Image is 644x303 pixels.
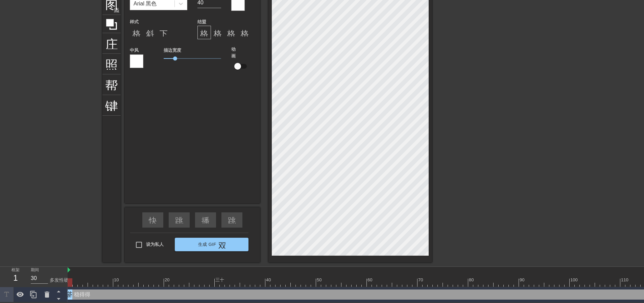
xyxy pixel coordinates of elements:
[105,77,131,90] font: 帮助
[201,215,234,224] font: 播放箭头
[105,36,131,49] font: 庄稼
[218,240,243,249] font: 双箭头
[200,28,257,37] font: 格式_对齐_左
[228,215,268,224] font: 跳过下一个
[197,19,206,24] font: 结盟
[105,57,195,70] font: 照片尺寸选择大
[13,273,18,282] font: 1
[570,277,578,282] font: 100
[130,48,139,53] font: 中风
[50,277,78,283] font: 多发性硬化症
[469,277,474,282] font: 80
[165,277,169,282] font: 20
[241,28,273,37] font: 格式对齐
[114,277,119,282] font: 10
[149,215,181,224] font: 快速倒带
[133,28,173,37] font: 格式_粗体
[175,215,216,224] font: 跳过上一个
[367,277,372,282] font: 60
[215,277,224,282] font: 三十
[114,7,137,13] font: 添加圆圈
[175,238,249,251] button: 生成 Gif
[11,267,20,272] font: 框架
[146,242,164,247] font: 设为私人
[134,1,157,6] font: Arial 黑色
[198,242,216,247] font: 生成 Gif
[418,277,423,282] font: 70
[520,277,524,282] font: 90
[214,28,262,37] font: 格式对齐中心
[146,28,178,37] font: 斜体格式
[227,28,284,37] font: 格式_对齐_右
[130,19,139,24] font: 样式
[231,47,236,59] font: 动画
[621,277,628,282] font: 110
[31,268,39,272] font: 期间
[164,48,181,53] font: 描边宽度
[266,277,271,282] font: 40
[105,98,131,111] font: 键盘
[317,277,321,282] font: 50
[160,28,200,37] font: 下划线格式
